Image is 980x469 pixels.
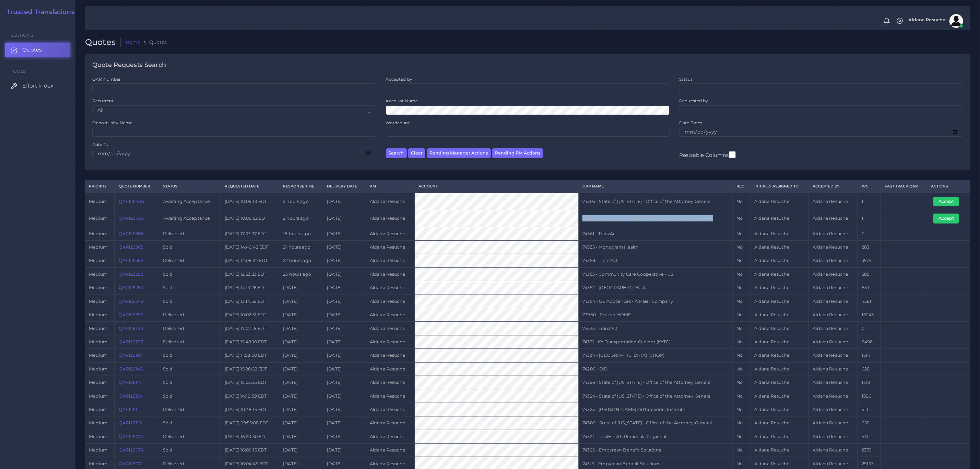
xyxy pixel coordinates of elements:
td: Aldana Resuche [366,444,415,457]
span: Effort Index [22,82,53,90]
td: [DATE] [323,376,366,389]
td: 283 [858,240,881,254]
td: 1139 [858,376,881,389]
td: Aldana Resuche [366,322,415,335]
td: Aldana Resuche [809,193,858,210]
td: [DATE] [323,322,366,335]
span: medium [89,258,107,263]
th: Status [159,180,221,193]
span: medium [89,216,107,221]
td: No [732,193,750,210]
td: Aldana Resuche [750,267,809,281]
td: 1386 [858,389,881,403]
td: Aldana Resuche [809,389,858,403]
td: Aldana Resuche [750,193,809,210]
td: 633 [858,281,881,295]
td: 74325 - [PERSON_NAME] Orthopaedic Institute [579,403,733,416]
span: medium [89,434,107,439]
td: [DATE] [323,193,366,210]
th: Accepted by [809,180,858,193]
a: QAR126365 [119,244,143,250]
td: [DATE] 10:48:14 EDT [221,403,279,416]
td: Aldana Resuche [750,227,809,240]
span: medium [89,447,107,453]
td: Aldana Resuche [366,362,415,376]
td: 23 hours ago [279,267,323,281]
td: [DATE] 17:02:18 EDT [221,322,279,335]
td: No [732,240,750,254]
a: QAR126352 [119,272,143,277]
td: [DATE] 17:33:37 EDT [221,227,279,240]
td: [DATE] [279,376,323,389]
a: Quotes [5,43,70,57]
td: [DATE] [323,389,366,403]
td: 74305 - State of [US_STATE] - Office of the Attorney General [579,193,733,210]
td: 1 [858,210,881,227]
th: Priority [85,180,115,193]
span: Sections [11,33,33,38]
td: Aldana Resuche [366,281,415,295]
td: [DATE] [323,227,366,240]
td: 74306 - State of [US_STATE] - Office of the Attorney General [579,416,733,430]
td: [DATE] [279,430,323,443]
td: [DATE] [279,295,323,308]
td: Aldana Resuche [366,430,415,443]
td: No [732,210,750,227]
h2: Trusted Translations [2,8,75,16]
label: Wordcount [386,120,410,126]
td: Aldana Resuche [809,335,858,348]
td: [DATE] [323,308,366,322]
td: Aldana Resuche [750,389,809,403]
td: Aldana Resuche [809,430,858,443]
td: Sold [159,389,221,403]
td: Aldana Resuche [750,240,809,254]
td: [DATE] [323,240,366,254]
td: 74320 - Empyrean Benefit Solutions [579,444,733,457]
td: [DATE] 12:53:33 EDT [221,267,279,281]
td: [DATE] 13:14:59 EDT [221,295,279,308]
td: Delivered [159,254,221,267]
a: Aldana Resucheavatar [905,14,966,28]
a: QAR126110 [119,420,142,425]
td: [DATE] [323,281,366,295]
td: Aldana Resuche [809,227,858,240]
td: [DATE] [279,444,323,457]
a: QAR126388 [119,231,144,236]
label: Accepted by [386,76,413,82]
td: Aldana Resuche [366,376,415,389]
span: medium [89,312,107,317]
td: [DATE] [323,362,366,376]
td: Aldana Resuche [750,295,809,308]
td: 18 hours ago [279,227,323,240]
td: [DATE] [279,335,323,348]
a: Accept [933,216,964,221]
td: [DATE] [279,389,323,403]
label: Resizable Columns [679,150,735,159]
td: Aldana Resuche [809,281,858,295]
a: Accept [933,198,964,204]
td: Aldana Resuche [750,322,809,335]
h4: Quote Requests Search [92,61,166,69]
td: Aldana Resuche [809,416,858,430]
td: [DATE] 10:06:52 EDT [221,210,279,227]
th: Requested Date [221,180,279,193]
th: Opp Name [579,180,733,193]
td: 74352 - [GEOGRAPHIC_DATA] [579,281,733,295]
a: QAR126197 [119,353,143,358]
a: QAR126071 [119,461,143,466]
td: Aldana Resuche [750,444,809,457]
label: Recurrent [92,98,114,104]
td: 8496 [858,335,881,348]
td: Aldana Resuche [366,335,415,348]
label: Status [679,76,693,82]
button: Pending PM Actions [492,148,543,158]
th: Account [415,180,579,193]
td: Sold [159,416,221,430]
td: Aldana Resuche [750,349,809,362]
a: QAR126233 [119,326,143,331]
td: Aldana Resuche [366,389,415,403]
td: [DATE] 14:46:48 EDT [221,240,279,254]
td: [DATE] 14:13:28 EDT [221,281,279,295]
td: 2 hours ago [279,210,323,227]
a: QAR126255 [119,312,143,317]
